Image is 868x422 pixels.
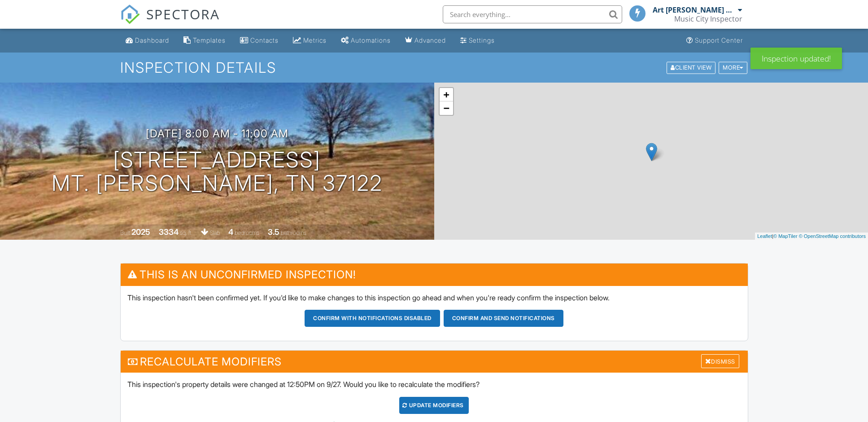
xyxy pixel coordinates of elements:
button: Confirm with notifications disabled [305,310,440,327]
h3: This is an Unconfirmed Inspection! [121,264,748,286]
h3: [DATE] 8:00 am - 11:00 am [146,127,288,140]
span: SPECTORA [146,4,220,23]
button: Confirm and send notifications [444,310,563,327]
span: sq. ft. [180,229,192,236]
div: Music City Inspector [674,14,742,23]
h3: Recalculate Modifiers [121,351,748,373]
a: © MapTiler [773,233,798,239]
span: bathrooms [281,229,306,236]
div: Client View [667,62,715,74]
a: © OpenStreetMap contributors [799,233,866,239]
a: SPECTORA [120,12,220,31]
div: More [719,62,747,74]
p: This inspection hasn't been confirmed yet. If you'd like to make changes to this inspection go ah... [127,293,741,303]
div: Dashboard [135,36,169,44]
div: Automations [351,36,391,44]
div: 3.5 [268,227,279,237]
img: The Best Home Inspection Software - Spectora [120,4,140,24]
a: Templates [180,32,229,49]
a: Automations (Basic) [337,32,394,49]
a: Zoom in [440,88,453,101]
span: Built [120,229,130,236]
a: Metrics [289,32,330,49]
div: Settings [469,36,495,44]
a: Settings [457,32,498,49]
input: Search everything... [443,5,622,23]
div: 4 [228,227,233,237]
h1: [STREET_ADDRESS] Mt. [PERSON_NAME], TN 37122 [52,148,383,196]
div: | [755,233,868,240]
div: Dismiss [701,354,739,368]
div: Templates [193,36,226,44]
div: Metrics [303,36,327,44]
a: Zoom out [440,101,453,115]
a: Support Center [683,32,746,49]
div: Support Center [695,36,743,44]
a: Contacts [236,32,282,49]
a: Client View [666,64,718,70]
div: Inspection updated! [750,48,842,69]
h1: Inspection Details [120,60,748,75]
a: Leaflet [757,233,772,239]
span: bedrooms [235,229,259,236]
div: Contacts [250,36,279,44]
div: UPDATE Modifiers [399,397,469,414]
div: Art [PERSON_NAME] #1206 [653,5,736,14]
div: 2025 [131,227,150,237]
div: Advanced [414,36,446,44]
div: 3334 [159,227,179,237]
a: Dashboard [122,32,173,49]
span: slab [210,229,220,236]
a: Advanced [401,32,449,49]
